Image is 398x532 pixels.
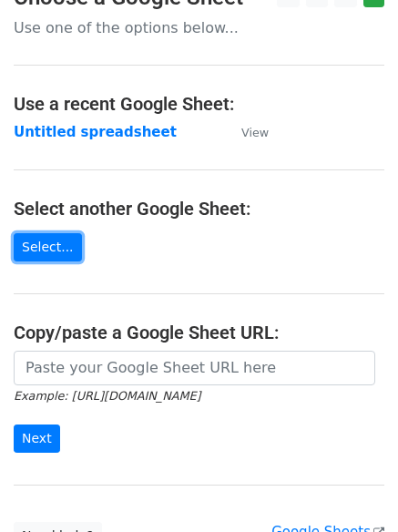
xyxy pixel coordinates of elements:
[14,124,177,140] a: Untitled spreadsheet
[14,93,384,115] h4: Use a recent Google Sheet:
[14,322,384,343] h4: Copy/paste a Google Sheet URL:
[14,351,375,385] input: Paste your Google Sheet URL here
[14,233,82,261] a: Select...
[14,389,200,403] small: Example: [URL][DOMAIN_NAME]
[307,445,398,532] iframe: Chat Widget
[241,126,269,139] small: View
[14,198,384,220] h4: Select another Google Sheet:
[14,425,60,453] input: Next
[14,18,384,37] p: Use one of the options below...
[223,124,269,140] a: View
